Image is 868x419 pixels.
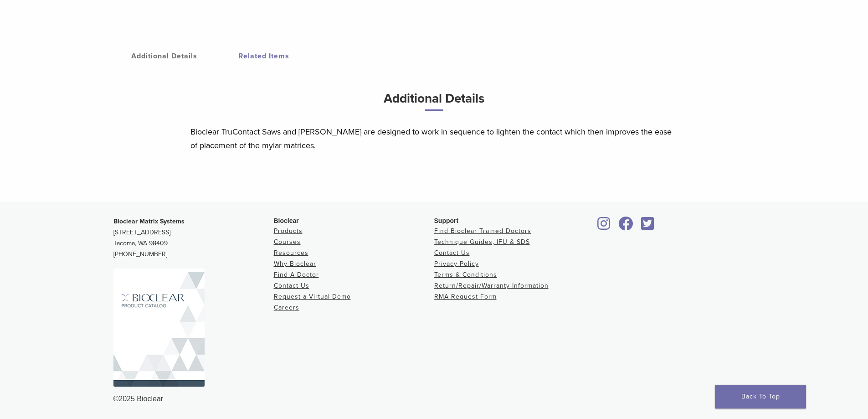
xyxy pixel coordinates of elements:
[595,222,614,231] a: Bioclear
[274,304,299,311] a: Careers
[190,125,678,152] p: Bioclear TruContact Saws and [PERSON_NAME] are designed to work in sequence to lighten the contac...
[274,282,309,290] a: Contact Us
[434,282,549,290] a: Return/Repair/Warranty Information
[274,271,319,279] a: Find A Doctor
[131,43,238,69] a: Additional Details
[434,293,497,300] a: RMA Request Form
[434,238,530,246] a: Technique Guides, IFU & SDS
[274,227,303,235] a: Products
[274,260,316,268] a: Why Bioclear
[638,222,657,231] a: Bioclear
[238,43,345,69] a: Related Items
[434,260,479,268] a: Privacy Policy
[274,217,299,224] span: Bioclear
[715,385,806,409] a: Back To Top
[274,238,301,246] a: Courses
[113,269,205,387] img: Bioclear
[434,217,459,224] span: Support
[113,216,274,260] p: [STREET_ADDRESS] Tacoma, WA 98409 [PHONE_NUMBER]
[113,393,755,404] div: ©2025 Bioclear
[113,217,185,225] strong: Bioclear Matrix Systems
[616,222,637,231] a: Bioclear
[434,227,531,235] a: Find Bioclear Trained Doctors
[190,88,678,118] h3: Additional Details
[274,293,351,300] a: Request a Virtual Demo
[434,271,497,279] a: Terms & Conditions
[274,249,308,257] a: Resources
[434,249,470,257] a: Contact Us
